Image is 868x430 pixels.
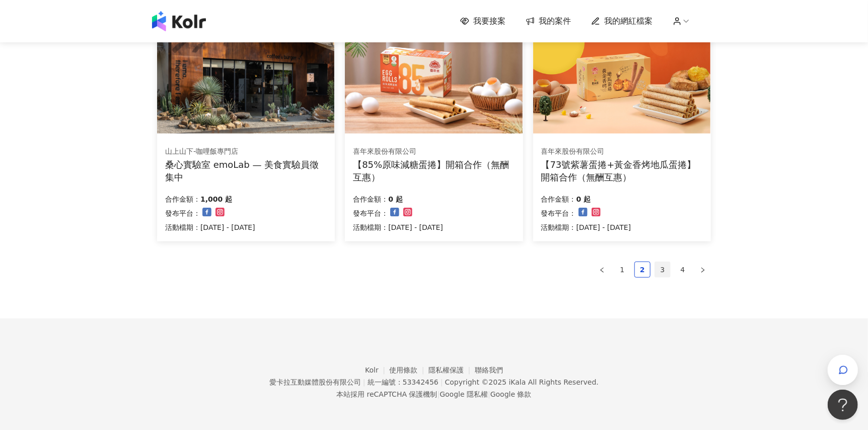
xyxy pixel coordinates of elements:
button: right [695,262,711,278]
a: Google 隱私權 [440,390,488,398]
a: 隱私權保護 [428,366,475,374]
li: Previous Page [594,262,610,278]
a: Google 條款 [490,390,532,398]
span: left [599,267,605,273]
li: 1 [614,262,630,278]
p: 0 起 [576,193,591,205]
div: 【73號紫薯蛋捲+黃金香烤地瓜蛋捲】開箱合作（無酬互惠） [541,158,703,183]
span: 我要接案 [473,16,505,27]
span: | [363,378,366,386]
div: 愛卡拉互動媒體股份有限公司 [269,378,361,386]
li: 3 [655,262,671,278]
p: 發布平台： [541,207,576,219]
a: 聯絡我們 [475,366,503,374]
div: 喜年來股份有限公司 [541,147,702,157]
li: Next Page [695,262,711,278]
p: 發布平台： [165,207,200,219]
li: 2 [634,262,650,278]
img: logo [152,11,206,31]
span: 本站採用 reCAPTCHA 保護機制 [336,388,531,400]
a: 我要接案 [460,16,505,27]
p: 活動檔期：[DATE] - [DATE] [165,221,255,233]
p: 合作金額： [165,193,200,205]
a: 我的網紅檔案 [591,16,653,27]
div: 喜年來股份有限公司 [353,147,514,157]
li: 4 [675,262,691,278]
button: left [594,262,610,278]
span: | [488,390,490,398]
p: 合作金額： [541,193,576,205]
div: 桑心實驗室 emoLab — 美食實驗員徵集中 [165,158,327,183]
p: 1,000 起 [200,193,232,205]
a: Kolr [365,366,389,374]
span: right [700,267,706,273]
iframe: Help Scout Beacon - Open [828,390,858,420]
p: 活動檔期：[DATE] - [DATE] [541,221,631,233]
div: 山上山下-咖哩飯專門店 [165,147,326,157]
p: 合作金額： [353,193,388,205]
a: 1 [615,262,630,277]
div: Copyright © 2025 All Rights Reserved. [445,378,599,386]
span: 我的網紅檔案 [604,16,653,27]
a: iKala [509,378,526,386]
p: 0 起 [388,193,403,205]
p: 活動檔期：[DATE] - [DATE] [353,221,443,233]
a: 2 [635,262,650,277]
span: | [438,390,440,398]
a: 4 [675,262,690,277]
a: 3 [655,262,670,277]
a: 我的案件 [526,16,571,27]
p: 發布平台： [353,207,388,219]
a: 使用條款 [390,366,429,374]
div: 【85%原味減糖蛋捲】開箱合作（無酬互惠） [353,158,515,183]
div: 統一編號：53342456 [368,378,439,386]
span: 我的案件 [539,16,571,27]
span: | [441,378,443,386]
